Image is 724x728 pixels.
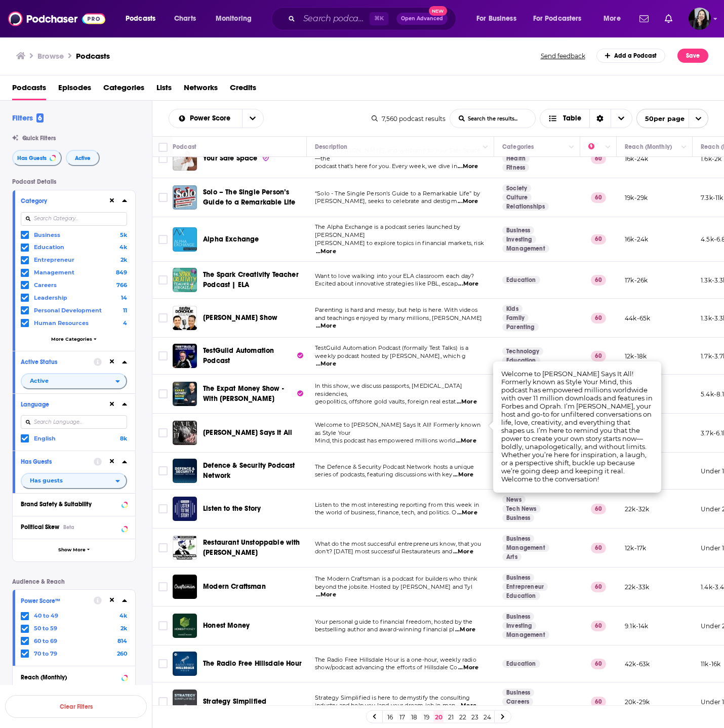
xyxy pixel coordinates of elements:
a: Business [502,514,534,522]
img: Sean Donohue Show [173,306,197,330]
span: Categories [103,79,144,100]
img: verified Badge [262,153,270,162]
h2: filter dropdown [21,473,127,489]
span: 4k [119,244,127,251]
a: Defence & Security Podcast Network [173,459,197,483]
span: 4 [123,319,127,327]
span: Hi, I’m [PERSON_NAME], and welcome to Your Safe Space—the [315,147,480,162]
a: 24 [482,711,492,723]
a: Solo – The Single Person’s Guide to a Remarkable Life [203,187,303,208]
a: Show notifications dropdown [635,10,653,27]
img: The Expat Money Show - With Mikkel Thorup [173,382,197,406]
span: Leadership [34,294,67,301]
span: Toggle select row [158,235,168,244]
img: Cara Says It All [173,421,197,445]
span: Toggle select row [158,275,168,285]
button: Has Guests [12,150,62,166]
button: open menu [21,473,127,489]
button: Column Actions [678,141,690,153]
a: Honest Money [173,614,197,638]
p: Podcast Details [12,178,136,185]
span: Credits [230,79,256,100]
span: Political Skew [21,523,59,531]
span: Quick Filters [22,135,56,142]
a: TestGuild Automation Podcast [203,346,303,366]
button: Save [677,49,708,63]
a: Brand Safety & Suitability [21,498,127,510]
img: The Radio Free Hillsdale Hour [173,652,197,676]
span: Education [34,244,64,251]
div: Power Score [588,141,602,153]
a: Podchaser - Follow, Share and Rate Podcasts [8,9,105,28]
button: Choose View [540,109,632,128]
a: Alpha Exchange [173,227,197,252]
button: open menu [242,109,263,128]
input: Search Category... [21,212,127,226]
div: Description [315,141,347,153]
span: Toggle select row [158,313,168,322]
div: Power Score™ [21,597,87,604]
a: 23 [470,711,480,723]
span: don't? [DATE] most successful Restaurateurs and [315,548,452,555]
p: 60 [591,351,606,361]
a: Podcasts [12,79,46,100]
a: Business [502,613,534,621]
div: Reach (Monthly) [21,674,118,681]
a: 17 [397,711,407,723]
span: The Alpha Exchange is a podcast series launched by [PERSON_NAME] [315,223,461,238]
a: [PERSON_NAME] Says It All [203,428,292,438]
p: 16k-24k [625,235,648,244]
p: 12k-17k [625,544,646,552]
button: Column Actions [479,141,492,153]
span: Power Score [190,115,234,122]
span: Logged in as marypoffenroth [689,8,711,30]
a: News [502,496,526,504]
span: Defence & Security Podcast Network [203,461,295,480]
span: In this show, we discuss passports, [MEDICAL_DATA] residencies, [315,382,463,397]
div: Sort Direction [589,109,611,128]
span: Entrepreneur [34,256,74,263]
button: open menu [469,11,529,27]
button: Political SkewBeta [21,520,127,533]
a: The Spark Creativity Teacher Podcast | ELA [203,270,303,290]
span: What do the most successful entrepreneurs know, that you [315,540,481,547]
span: ...More [316,322,336,330]
a: Alpha Exchange [203,234,259,245]
span: Careers [34,281,57,289]
button: Reach (Monthly) [21,670,127,683]
a: Business [502,689,534,697]
span: Table [563,115,581,122]
span: ...More [456,437,476,445]
span: ...More [316,591,336,599]
a: Education [502,660,540,668]
a: The Spark Creativity Teacher Podcast | ELA [173,268,197,292]
span: ...More [457,398,477,406]
button: Clear Filters [5,695,147,718]
p: 44k-65k [625,314,650,322]
button: Column Actions [602,141,614,153]
span: Charts [174,12,196,26]
span: The Modern Craftsman is a podcast for builders who think [315,575,478,582]
span: ...More [457,509,477,517]
span: series of podcasts, featuring discussions with key [315,471,453,478]
p: 60 [591,504,606,514]
a: Investing [502,622,536,630]
span: 40 to 49 [34,612,58,619]
button: Open AdvancedNew [396,13,448,25]
span: [PERSON_NAME] Says It All [203,428,292,437]
p: 60 [591,192,606,203]
span: Toggle select row [158,428,168,437]
a: Listen to the Story [173,497,197,521]
p: 17k-26k [625,276,648,285]
button: open menu [636,109,708,128]
span: weekly podcast hosted by [PERSON_NAME], which g [315,352,466,359]
img: Solo – The Single Person’s Guide to a Remarkable Life [173,185,197,210]
span: Solo – The Single Person’s Guide to a Remarkable Life [203,188,295,207]
a: Management [502,245,549,253]
span: [PERSON_NAME], seeks to celebrate and destigm [315,197,457,205]
span: 11 [123,307,127,314]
